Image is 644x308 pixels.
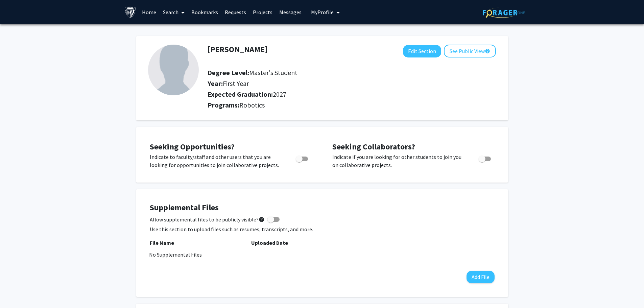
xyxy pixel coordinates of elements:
span: 2027 [273,90,286,98]
span: Master's Student [249,68,297,77]
b: Uploaded Date [251,239,288,246]
a: Home [139,0,160,24]
img: ForagerOne Logo [483,7,525,18]
p: Indicate if you are looking for other students to join you on collaborative projects. [332,153,466,169]
p: Indicate to faculty/staff and other users that you are looking for opportunities to join collabor... [150,153,283,169]
div: Toggle [293,153,312,163]
a: Requests [221,0,249,24]
span: Allow supplemental files to be publicly visible? [150,215,265,223]
a: Search [160,0,188,24]
a: Messages [276,0,305,24]
img: Johns Hopkins University Logo [124,6,136,18]
span: Seeking Collaborators? [332,141,415,152]
iframe: Chat [5,278,29,303]
mat-icon: help [259,215,265,223]
b: File Name [150,239,174,246]
h2: Programs: [208,101,496,109]
span: First Year [223,79,249,88]
img: Profile Picture [148,45,199,95]
div: Toggle [476,153,495,163]
span: Robotics [239,101,265,109]
h1: [PERSON_NAME] [208,45,268,54]
p: Use this section to upload files such as resumes, transcripts, and more. [150,225,495,233]
span: My Profile [311,9,334,16]
h2: Degree Level: [208,69,438,77]
button: Edit Section [403,45,441,57]
a: Projects [249,0,276,24]
h2: Year: [208,79,438,88]
span: Seeking Opportunities? [150,141,235,152]
mat-icon: help [485,47,490,55]
h4: Supplemental Files [150,203,495,213]
h2: Expected Graduation: [208,90,438,98]
a: Bookmarks [188,0,221,24]
button: See Public View [444,45,496,57]
button: Add File [467,271,495,283]
div: No Supplemental Files [149,251,495,259]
